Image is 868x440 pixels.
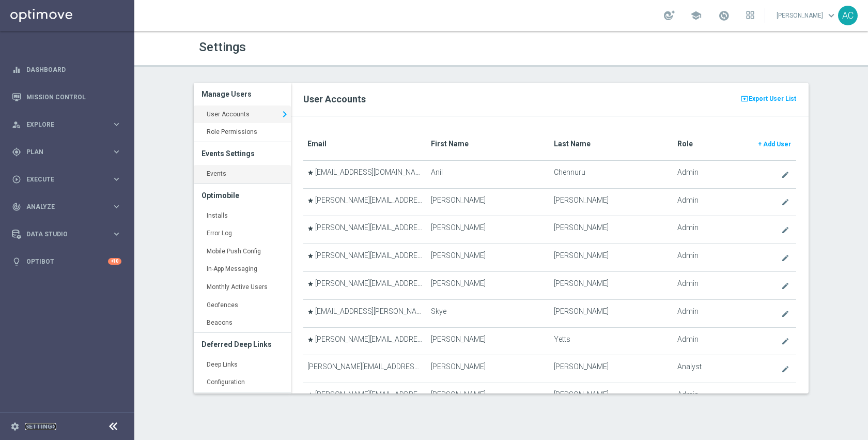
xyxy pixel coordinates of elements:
[12,248,121,275] div: Optibot
[427,299,550,327] td: Skye
[26,149,112,155] span: Plan
[550,271,673,299] td: [PERSON_NAME]
[12,147,21,157] i: gps_fixed
[26,83,121,111] a: Mission Control
[11,230,122,238] div: Data Studio keyboard_arrow_right
[12,202,21,211] i: track_changes
[781,171,789,179] i: create
[677,335,699,344] span: Admin
[278,107,291,122] i: keyboard_arrow_right
[202,83,283,105] h3: Manage Users
[112,202,121,211] i: keyboard_arrow_right
[11,120,122,129] button: person_search Explore keyboard_arrow_right
[12,120,112,129] div: Explore
[550,216,673,244] td: [PERSON_NAME]
[11,66,122,74] div: equalizer Dashboard
[781,226,789,234] i: create
[550,244,673,272] td: [PERSON_NAME]
[112,147,121,157] i: keyboard_arrow_right
[749,93,796,105] span: Export User List
[303,160,426,188] td: [EMAIL_ADDRESS][DOMAIN_NAME]
[108,258,121,265] div: +10
[194,296,291,315] a: Geofences
[303,383,426,411] td: [PERSON_NAME][EMAIL_ADDRESS][PERSON_NAME][PERSON_NAME][DOMAIN_NAME]
[12,175,112,184] div: Execute
[781,254,789,262] i: create
[427,244,550,272] td: [PERSON_NAME]
[199,40,493,55] h1: Settings
[194,207,291,225] a: Installs
[112,174,121,184] i: keyboard_arrow_right
[26,248,108,275] a: Optibot
[112,229,121,239] i: keyboard_arrow_right
[776,8,838,23] a: [PERSON_NAME]keyboard_arrow_down
[838,6,858,25] div: AC
[677,362,702,371] span: Analyst
[194,105,291,124] a: User Accounts
[826,10,837,21] span: keyboard_arrow_down
[194,242,291,261] a: Mobile Push Config
[307,337,314,343] i: star
[12,65,21,74] i: equalizer
[781,198,789,206] i: create
[427,271,550,299] td: [PERSON_NAME]
[740,94,749,104] i: present_to_all
[194,123,291,142] a: Role Permissions
[202,184,283,207] h3: Optimobile
[202,333,283,356] h3: Deferred Deep Links
[194,165,291,184] a: Events
[781,282,789,290] i: create
[431,140,469,148] translate: First Name
[781,365,789,373] i: create
[307,225,314,232] i: star
[25,423,56,430] a: Settings
[550,327,673,355] td: Yetts
[194,314,291,332] a: Beacons
[763,141,791,148] span: Add User
[677,251,699,260] span: Admin
[12,257,21,266] i: lightbulb
[12,230,112,239] div: Data Studio
[307,281,314,287] i: star
[427,327,550,355] td: [PERSON_NAME]
[303,299,426,327] td: [EMAIL_ADDRESS][PERSON_NAME][PERSON_NAME][DOMAIN_NAME]
[303,93,796,105] h2: User Accounts
[690,10,702,21] span: school
[677,196,699,205] span: Admin
[12,120,21,129] i: person_search
[303,188,426,216] td: [PERSON_NAME][EMAIL_ADDRESS][PERSON_NAME][PERSON_NAME][DOMAIN_NAME]
[781,310,789,318] i: create
[303,355,426,383] td: [PERSON_NAME][EMAIL_ADDRESS][DOMAIN_NAME]
[11,203,122,211] button: track_changes Analyze keyboard_arrow_right
[194,260,291,279] a: In-App Messaging
[307,392,314,398] i: star
[194,356,291,374] a: Deep Links
[26,176,112,183] span: Execute
[677,307,699,316] span: Admin
[677,279,699,288] span: Admin
[11,257,122,266] div: lightbulb Optibot +10
[550,188,673,216] td: [PERSON_NAME]
[307,198,314,204] i: star
[427,188,550,216] td: [PERSON_NAME]
[677,390,699,399] span: Admin
[12,56,121,83] div: Dashboard
[26,204,112,210] span: Analyze
[11,175,122,184] button: play_circle_outline Execute keyboard_arrow_right
[12,147,112,157] div: Plan
[202,142,283,165] h3: Events Settings
[550,160,673,188] td: Chennuru
[307,309,314,315] i: star
[194,373,291,392] a: Configuration
[12,175,21,184] i: play_circle_outline
[781,337,789,345] i: create
[554,140,591,148] translate: Last Name
[26,231,112,237] span: Data Studio
[303,244,426,272] td: [PERSON_NAME][EMAIL_ADDRESS][PERSON_NAME][PERSON_NAME][DOMAIN_NAME]
[11,93,122,101] button: Mission Control
[303,271,426,299] td: [PERSON_NAME][EMAIL_ADDRESS][PERSON_NAME][PERSON_NAME][DOMAIN_NAME]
